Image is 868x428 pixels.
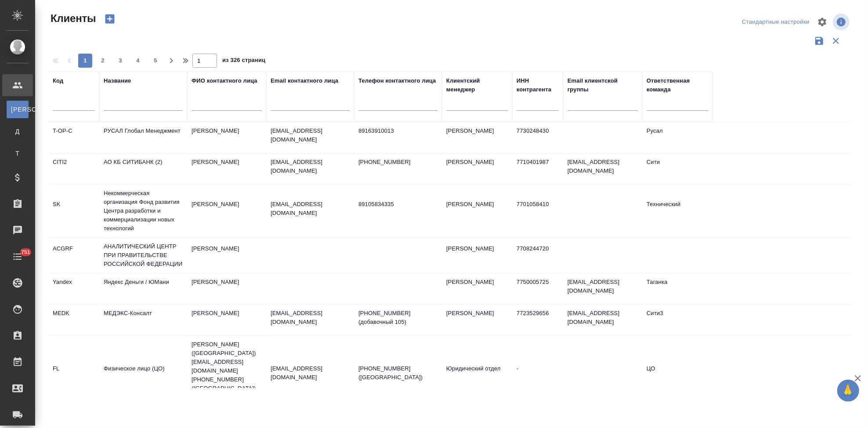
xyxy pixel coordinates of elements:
[2,246,33,268] a: 751
[442,122,512,153] td: [PERSON_NAME]
[271,309,350,326] p: [EMAIL_ADDRESS][DOMAIN_NAME]
[358,76,436,85] div: Телефон контактного лица
[48,196,99,226] td: SK
[512,360,563,391] td: -
[48,305,99,335] td: MEDK
[48,360,99,391] td: FL
[271,364,350,382] p: [EMAIL_ADDRESS][DOMAIN_NAME]
[187,240,266,271] td: [PERSON_NAME]
[828,33,844,49] button: Сбросить фильтры
[442,196,512,226] td: [PERSON_NAME]
[358,127,438,135] p: 89163910013
[512,240,563,271] td: 7708244720
[148,54,163,68] button: 5
[99,305,187,335] td: МЕДЭКС-Консалт
[99,11,120,26] button: Создать
[131,54,145,68] button: 4
[837,380,859,402] button: 🙏
[442,273,512,304] td: [PERSON_NAME]
[740,15,812,29] div: split button
[512,305,563,335] td: 7723529656
[642,273,712,304] td: Таганка
[187,336,266,415] td: [PERSON_NAME] ([GEOGRAPHIC_DATA]) [EMAIL_ADDRESS][DOMAIN_NAME] [PHONE_NUMBER] ([GEOGRAPHIC_DATA])...
[642,196,712,226] td: Технический
[187,305,266,335] td: [PERSON_NAME]
[96,54,110,68] button: 2
[442,360,512,391] td: Юридический отдел
[358,200,438,209] p: 89105834335
[358,158,438,167] p: [PHONE_NUMBER]
[222,55,265,68] span: из 326 страниц
[358,309,438,326] p: [PHONE_NUMBER] (добавочный 105)
[148,56,163,65] span: 5
[811,33,828,49] button: Сохранить фильтры
[358,364,438,382] p: [PHONE_NUMBER] ([GEOGRAPHIC_DATA])
[187,196,266,226] td: [PERSON_NAME]
[442,153,512,184] td: [PERSON_NAME]
[642,153,712,184] td: Сити
[512,196,563,226] td: 7701058410
[271,158,350,175] p: [EMAIL_ADDRESS][DOMAIN_NAME]
[99,185,187,237] td: Некоммерческая организация Фонд развития Центра разработки и коммерциализации новых технологий
[563,305,642,335] td: [EMAIL_ADDRESS][DOMAIN_NAME]
[48,273,99,304] td: Yandex
[11,149,24,158] span: Т
[833,14,851,30] span: Посмотреть информацию
[48,122,99,153] td: T-OP-C
[812,11,833,33] span: Настроить таблицу
[99,273,187,304] td: Яндекс Деньги / ЮМани
[11,127,24,136] span: Д
[512,122,563,153] td: 7730248430
[187,153,266,184] td: [PERSON_NAME]
[96,56,110,65] span: 2
[48,11,96,25] span: Клиенты
[7,123,29,140] a: Д
[192,76,257,85] div: ФИО контактного лица
[48,153,99,184] td: CITI2
[113,56,127,65] span: 3
[642,305,712,335] td: Сити3
[271,127,350,144] p: [EMAIL_ADDRESS][DOMAIN_NAME]
[16,248,36,257] span: 751
[99,360,187,391] td: Физическое лицо (ЦО)
[271,200,350,218] p: [EMAIL_ADDRESS][DOMAIN_NAME]
[446,76,508,94] div: Клиентский менеджер
[53,76,63,85] div: Код
[104,76,131,85] div: Название
[187,122,266,153] td: [PERSON_NAME]
[512,153,563,184] td: 7710401987
[187,273,266,304] td: [PERSON_NAME]
[841,381,856,400] span: 🙏
[7,101,29,118] a: [PERSON_NAME]
[11,105,24,114] span: [PERSON_NAME]
[113,54,127,68] button: 3
[99,122,187,153] td: РУСАЛ Глобал Менеджмент
[642,122,712,153] td: Русал
[512,273,563,304] td: 7750005725
[48,240,99,271] td: ACGRF
[647,76,708,94] div: Ответственная команда
[517,76,559,94] div: ИНН контрагента
[99,238,187,273] td: АНАЛИТИЧЕСКИЙ ЦЕНТР ПРИ ПРАВИТЕЛЬСТВЕ РОССИЙСКОЙ ФЕДЕРАЦИИ
[131,56,145,65] span: 4
[7,145,29,162] a: Т
[271,76,338,85] div: Email контактного лица
[642,360,712,391] td: ЦО
[99,153,187,184] td: АО КБ СИТИБАНК (2)
[442,305,512,335] td: [PERSON_NAME]
[442,240,512,271] td: [PERSON_NAME]
[568,76,638,94] div: Email клиентской группы
[563,273,642,304] td: [EMAIL_ADDRESS][DOMAIN_NAME]
[563,153,642,184] td: [EMAIL_ADDRESS][DOMAIN_NAME]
